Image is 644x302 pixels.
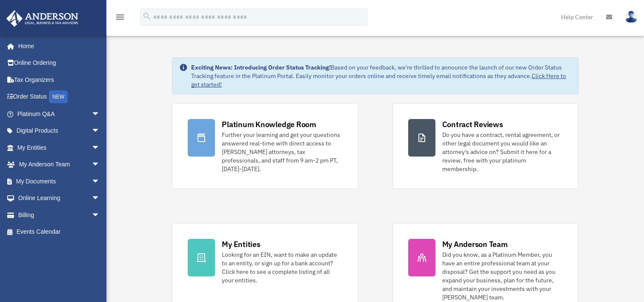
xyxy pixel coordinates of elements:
[92,156,109,174] span: arrow_drop_down
[92,190,109,207] span: arrow_drop_down
[4,10,81,27] img: Anderson Advisors Platinum Portal
[442,131,563,173] div: Do you have a contract, rental agreement, or other legal document you would like an attorney's ad...
[191,64,331,71] strong: Exciting News: Introducing Order Status Tracking!
[6,88,113,106] a: Order StatusNEW
[142,12,152,21] i: search
[6,122,113,139] a: Digital Productsarrow_drop_down
[222,250,342,285] div: Looking for an EIN, want to make an update to an entity, or sign up for a bank account? Click her...
[172,103,358,189] a: Platinum Knowledge Room Further your learning and get your questions answered real-time with dire...
[6,105,113,122] a: Platinum Q&Aarrow_drop_down
[92,173,109,190] span: arrow_drop_down
[442,250,563,302] div: Did you know, as a Platinum Member, you have an entire professional team at your disposal? Get th...
[92,122,109,140] span: arrow_drop_down
[392,103,578,189] a: Contract Reviews Do you have a contract, rental agreement, or other legal document you would like...
[442,239,508,250] div: My Anderson Team
[6,173,113,190] a: My Documentsarrow_drop_down
[625,11,638,23] img: User Pic
[6,38,109,55] a: Home
[222,119,316,130] div: Platinum Knowledge Room
[115,15,125,22] a: menu
[6,190,113,207] a: Online Learningarrow_drop_down
[92,105,109,123] span: arrow_drop_down
[6,156,113,173] a: My Anderson Teamarrow_drop_down
[115,12,125,22] i: menu
[191,72,566,88] a: Click Here to get started!
[6,206,113,224] a: Billingarrow_drop_down
[222,131,342,173] div: Further your learning and get your questions answered real-time with direct access to [PERSON_NAM...
[222,239,260,250] div: My Entities
[6,224,113,241] a: Events Calendar
[6,139,113,156] a: My Entitiesarrow_drop_down
[6,55,113,72] a: Online Ordering
[92,139,109,157] span: arrow_drop_down
[92,206,109,224] span: arrow_drop_down
[442,119,503,130] div: Contract Reviews
[6,71,113,88] a: Tax Organizers
[191,63,571,89] div: Based on your feedback, we're thrilled to announce the launch of our new Order Status Tracking fe...
[49,90,68,103] div: NEW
